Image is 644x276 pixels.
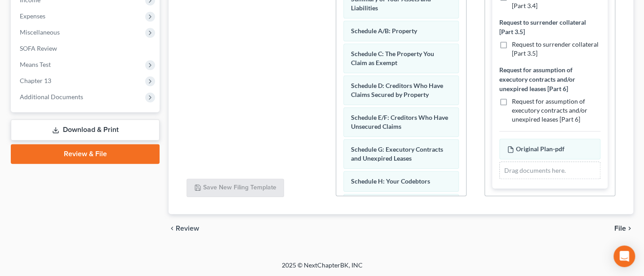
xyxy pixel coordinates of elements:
[20,44,57,52] span: SOFA Review
[20,77,51,84] span: Chapter 13
[613,245,635,267] div: Open Intercom Messenger
[351,50,434,66] span: Schedule C: The Property You Claim as Exempt
[187,179,284,197] button: Save New Filing Template
[20,28,60,36] span: Miscellaneous
[11,144,160,164] a: Review & File
[176,225,199,232] span: Review
[169,225,208,232] button: chevron_left Review
[614,225,626,232] span: File
[512,97,587,123] span: Request for assumption of executory contracts and/or unexpired leases [Part 6]
[499,18,600,36] label: Request to surrender collateral [Part 3.5]
[351,177,430,185] span: Schedule H: Your Codebtors
[169,225,176,232] i: chevron_left
[351,114,448,130] span: Schedule E/F: Creditors Who Have Unsecured Claims
[11,119,160,140] a: Download & Print
[626,225,633,232] i: chevron_right
[351,27,417,35] span: Schedule A/B: Property
[499,162,600,180] div: Drag documents here.
[20,61,51,68] span: Means Test
[20,12,45,20] span: Expenses
[20,93,83,101] span: Additional Documents
[512,40,599,57] span: Request to surrender collateral [Part 3.5]
[351,145,443,162] span: Schedule G: Executory Contracts and Unexpired Leases
[499,65,600,93] label: Request for assumption of executory contracts and/or unexpired leases [Part 6]
[516,145,564,153] span: Original Plan-pdf
[13,40,160,57] a: SOFA Review
[351,82,443,98] span: Schedule D: Creditors Who Have Claims Secured by Property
